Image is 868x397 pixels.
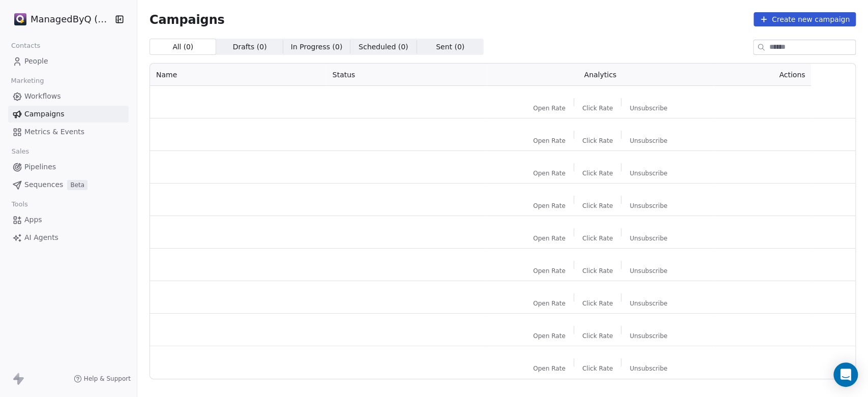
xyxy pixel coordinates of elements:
[533,137,565,145] span: Open Rate
[533,169,565,177] span: Open Rate
[630,137,667,145] span: Unsubscribe
[533,267,565,275] span: Open Rate
[8,124,129,140] a: Metrics & Events
[24,215,42,225] span: Apps
[487,64,713,86] th: Analytics
[8,159,129,175] a: Pipelines
[233,42,267,52] span: Drafts ( 0 )
[582,169,613,177] span: Click Rate
[24,56,48,67] span: People
[24,162,56,172] span: Pipelines
[7,197,32,212] span: Tools
[24,232,58,243] span: AI Agents
[150,64,326,86] th: Name
[533,364,565,373] span: Open Rate
[149,12,225,26] span: Campaigns
[8,176,129,193] a: SequencesBeta
[754,12,856,26] button: Create new campaign
[326,64,487,86] th: Status
[582,202,613,210] span: Click Rate
[713,64,811,86] th: Actions
[630,267,667,275] span: Unsubscribe
[533,299,565,308] span: Open Rate
[31,13,112,26] span: ManagedByQ (FZE)
[7,38,45,53] span: Contacts
[7,73,48,88] span: Marketing
[533,104,565,112] span: Open Rate
[436,42,464,52] span: Sent ( 0 )
[24,179,63,190] span: Sequences
[24,127,84,137] span: Metrics & Events
[582,299,613,308] span: Click Rate
[8,211,129,228] a: Apps
[582,332,613,340] span: Click Rate
[533,202,565,210] span: Open Rate
[24,109,64,119] span: Campaigns
[630,202,667,210] span: Unsubscribe
[8,106,129,123] a: Campaigns
[8,229,129,246] a: AI Agents
[67,180,87,190] span: Beta
[582,364,613,373] span: Click Rate
[630,234,667,242] span: Unsubscribe
[533,234,565,242] span: Open Rate
[630,169,667,177] span: Unsubscribe
[582,104,613,112] span: Click Rate
[582,234,613,242] span: Click Rate
[630,364,667,373] span: Unsubscribe
[291,42,343,52] span: In Progress ( 0 )
[630,104,667,112] span: Unsubscribe
[833,362,858,387] div: Open Intercom Messenger
[14,13,26,25] img: Stripe.png
[8,53,129,70] a: People
[582,137,613,145] span: Click Rate
[630,299,667,308] span: Unsubscribe
[7,144,34,159] span: Sales
[12,11,108,28] button: ManagedByQ (FZE)
[630,332,667,340] span: Unsubscribe
[8,88,129,105] a: Workflows
[24,91,61,102] span: Workflows
[358,42,408,52] span: Scheduled ( 0 )
[533,332,565,340] span: Open Rate
[582,267,613,275] span: Click Rate
[84,375,131,383] span: Help & Support
[74,375,131,383] a: Help & Support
